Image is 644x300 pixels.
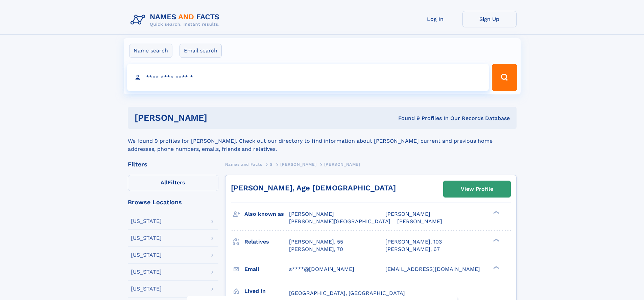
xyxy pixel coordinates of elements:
h3: Also known as [244,208,289,220]
span: [PERSON_NAME] [385,211,430,217]
a: Log In [408,11,462,27]
div: Filters [128,161,218,167]
div: [US_STATE] [131,252,162,258]
input: search input [127,64,489,91]
h3: Lived in [244,285,289,297]
div: [US_STATE] [131,235,162,241]
a: Names and Facts [225,160,262,168]
img: Logo Names and Facts [128,11,225,29]
button: Search Button [492,64,517,91]
a: [PERSON_NAME], 103 [385,238,442,246]
div: Browse Locations [128,199,218,205]
span: [GEOGRAPHIC_DATA], [GEOGRAPHIC_DATA] [289,290,405,296]
label: Name search [129,44,172,58]
div: [US_STATE] [131,269,162,275]
span: [PERSON_NAME] [280,162,316,167]
span: All [161,179,168,186]
a: [PERSON_NAME], 55 [289,238,343,246]
a: [PERSON_NAME] [280,160,316,168]
span: [PERSON_NAME] [397,218,442,225]
label: Email search [180,44,222,58]
div: ❯ [492,238,500,242]
a: Sign Up [462,11,517,27]
a: [PERSON_NAME], 67 [385,246,440,253]
h3: Email [244,263,289,275]
span: [PERSON_NAME] [289,211,334,217]
a: [PERSON_NAME], Age [DEMOGRAPHIC_DATA] [231,184,396,192]
div: ❯ [492,210,500,215]
span: S [270,162,273,167]
div: View Profile [461,181,493,197]
span: [EMAIL_ADDRESS][DOMAIN_NAME] [385,266,480,272]
h3: Relatives [244,236,289,248]
label: Filters [128,175,218,191]
div: We found 9 profiles for [PERSON_NAME]. Check out our directory to find information about [PERSON_... [128,129,517,153]
span: [PERSON_NAME] [324,162,360,167]
div: Found 9 Profiles In Our Records Database [303,115,510,122]
a: View Profile [444,181,510,197]
div: ❯ [492,265,500,270]
div: [US_STATE] [131,218,162,224]
a: [PERSON_NAME], 70 [289,246,343,253]
h1: [PERSON_NAME] [135,114,303,122]
a: S [270,160,273,168]
span: [PERSON_NAME][GEOGRAPHIC_DATA] [289,218,390,225]
div: [US_STATE] [131,286,162,292]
